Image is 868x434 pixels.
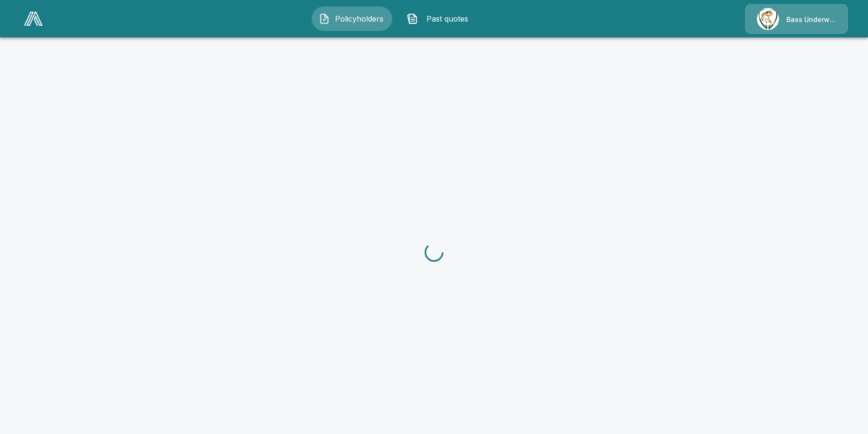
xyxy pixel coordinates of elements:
button: Past quotes IconPast quotes [400,7,480,31]
img: Past quotes Icon [407,13,418,24]
span: Past quotes [422,13,473,24]
button: Policyholders IconPolicyholders [312,7,392,31]
img: Policyholders Icon [319,13,330,24]
span: Policyholders [334,13,385,24]
img: AA Logo [24,12,43,26]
